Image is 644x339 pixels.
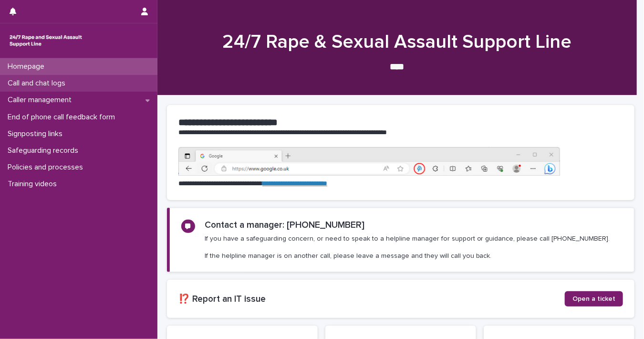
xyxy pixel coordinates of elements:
[4,62,52,71] p: Homepage
[4,79,73,88] p: Call and chat logs
[4,95,79,105] p: Caller management
[178,147,560,176] img: https%3A%2F%2Fcdn.document360.io%2F0deca9d6-0dac-4e56-9e8f-8d9979bfce0e%2FImages%2FDocumentation%...
[565,291,623,307] a: Open a ticket
[178,294,565,305] h2: ⁉️ Report an IT issue
[205,234,610,261] p: If you have a safeguarding concern, or need to speak to a helpline manager for support or guidanc...
[8,31,84,50] img: rhQMoQhaT3yELyF149Cw
[167,31,627,53] h1: 24/7 Rape & Sexual Assault Support Line
[572,296,615,302] span: Open a ticket
[4,113,123,122] p: End of phone call feedback form
[4,129,70,138] p: Signposting links
[4,163,91,172] p: Policies and processes
[4,180,64,189] p: Training videos
[205,220,364,231] h2: Contact a manager: [PHONE_NUMBER]
[4,146,86,155] p: Safeguarding records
